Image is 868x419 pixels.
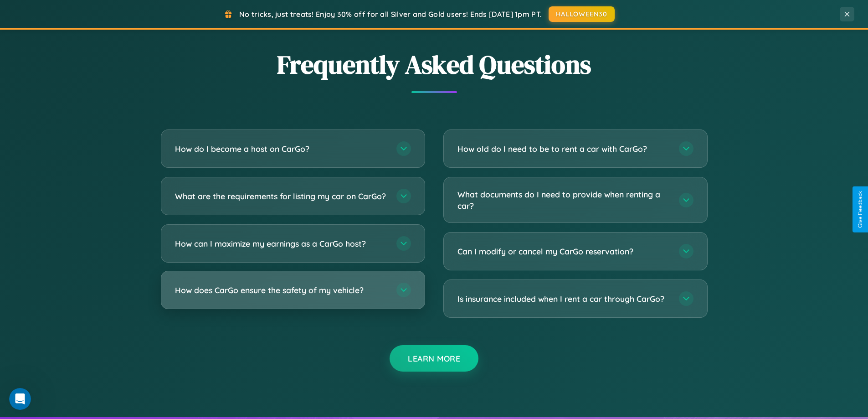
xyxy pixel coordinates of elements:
h3: Is insurance included when I rent a car through CarGo? [457,293,670,305]
h2: Frequently Asked Questions [161,47,708,82]
span: No tricks, just treats! Enjoy 30% off for all Silver and Gold users! Ends [DATE] 1pm PT. [239,10,542,19]
iframe: Intercom live chat [9,388,31,410]
h3: What are the requirements for listing my car on CarGo? [175,191,387,202]
button: Learn More [390,345,478,372]
div: Give Feedback [857,191,863,228]
h3: How does CarGo ensure the safety of my vehicle? [175,285,387,296]
h3: How do I become a host on CarGo? [175,143,387,155]
h3: What documents do I need to provide when renting a car? [457,189,670,211]
h3: How old do I need to be to rent a car with CarGo? [457,143,670,155]
h3: Can I modify or cancel my CarGo reservation? [457,246,670,257]
button: HALLOWEEN30 [549,6,615,22]
h3: How can I maximize my earnings as a CarGo host? [175,238,387,249]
